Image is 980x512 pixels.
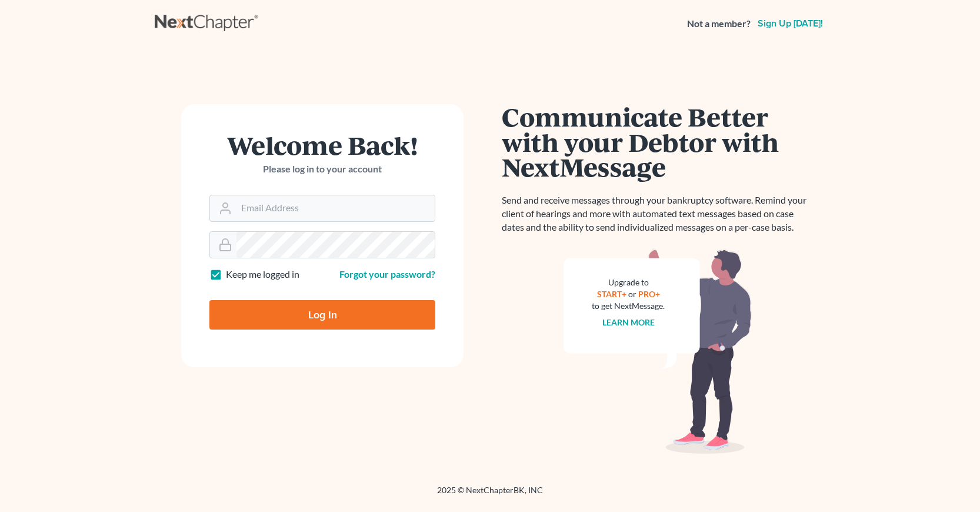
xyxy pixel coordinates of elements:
[638,289,660,299] a: PRO+
[755,19,825,28] a: Sign up [DATE]!
[502,194,814,234] p: Send and receive messages through your bankruptcy software. Remind your client of hearings and mo...
[564,248,752,454] img: nextmessage_bg-59042aed3d76b12b5cd301f8e5b87938c9018125f34e5fa2b7a6b67550977c72.svg
[236,195,435,221] input: Email Address
[687,17,751,31] strong: Not a member?
[209,300,435,330] input: Log In
[502,104,814,179] h1: Communicate Better with your Debtor with NextMessage
[597,289,626,299] a: START+
[209,132,435,158] h1: Welcome Back!
[592,277,665,288] div: Upgrade to
[339,268,435,280] a: Forgot your password?
[226,268,299,281] label: Keep me logged in
[628,289,636,299] span: or
[602,317,655,327] a: Learn more
[155,484,825,506] div: 2025 © NextChapterBK, INC
[209,162,435,176] p: Please log in to your account
[592,300,665,312] div: to get NextMessage.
